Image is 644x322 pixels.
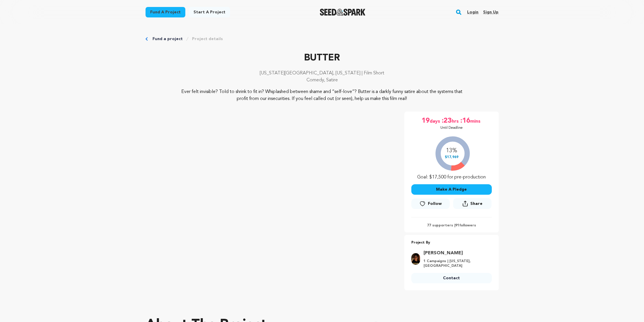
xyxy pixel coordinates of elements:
p: BUTTER [146,51,499,65]
a: Goto Priyanka Krishnan profile [424,250,488,257]
p: Ever felt invisible? Told to shrink to fit in? Whiplashed between shame and “self-love”? Butter i... [181,88,463,102]
span: days [430,116,441,126]
span: :16 [460,116,470,126]
span: 91 [455,224,459,227]
span: 19 [421,116,430,126]
span: Share [470,201,482,207]
a: Seed&Spark Homepage [320,9,365,16]
img: 752789dbaef51d21.jpg [411,253,420,265]
p: Project By [411,239,492,246]
a: Login [467,8,478,17]
a: Follow [411,198,450,209]
span: Follow [428,201,442,207]
p: 77 supporters | followers [411,223,492,228]
a: Start a project [189,7,230,17]
a: Sign up [483,8,498,17]
a: Fund a project [153,36,183,42]
a: Project details [192,36,223,42]
p: 1 Campaigns | [US_STATE], [GEOGRAPHIC_DATA] [424,259,488,268]
span: Share [453,198,491,211]
img: Seed&Spark Logo Dark Mode [320,9,365,16]
p: Until Deadline [440,126,463,130]
button: Make A Pledge [411,184,492,195]
a: Fund a project [146,7,185,17]
span: mins [470,116,482,126]
span: :23 [441,116,452,126]
p: [US_STATE][GEOGRAPHIC_DATA], [US_STATE] | Film Short [146,70,499,77]
p: Comedy, Satire [146,77,499,84]
span: hrs [452,116,460,126]
a: Contact [411,273,492,283]
button: Share [453,198,491,209]
div: Breadcrumb [146,36,499,42]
